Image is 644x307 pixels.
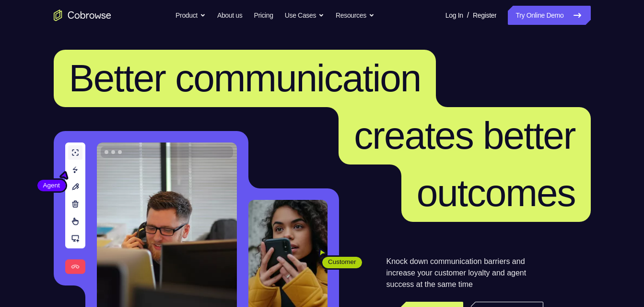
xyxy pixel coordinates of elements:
[467,10,469,21] span: /
[54,10,111,21] a: Go to the home page
[354,114,575,157] span: creates better
[445,6,463,25] a: Log In
[417,172,575,214] span: outcomes
[336,6,375,25] button: Resources
[285,6,324,25] button: Use Cases
[217,6,242,25] a: About us
[473,6,496,25] a: Register
[386,256,543,290] p: Knock down communication barriers and increase your customer loyalty and agent success at the sam...
[176,6,206,25] button: Product
[254,6,273,25] a: Pricing
[69,57,421,99] span: Better communication
[508,6,590,25] a: Try Online Demo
